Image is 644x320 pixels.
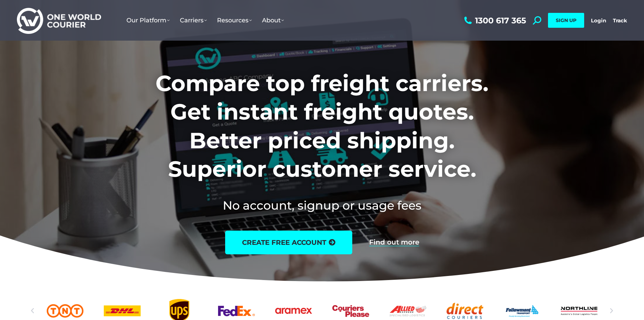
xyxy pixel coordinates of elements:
span: Resources [217,17,252,24]
span: SIGN UP [556,17,576,23]
img: One World Courier [17,7,101,34]
a: Track [613,17,627,24]
h2: No account, signup or usage fees [111,197,533,214]
a: Login [591,17,606,24]
span: Carriers [180,17,207,24]
a: Find out more [369,239,419,246]
a: 1300 617 365 [462,16,526,25]
span: About [262,17,284,24]
a: Carriers [175,10,212,31]
a: SIGN UP [548,13,584,28]
a: create free account [225,231,352,254]
a: Our Platform [121,10,175,31]
a: Resources [212,10,257,31]
a: About [257,10,289,31]
h1: Compare top freight carriers. Get instant freight quotes. Better priced shipping. Superior custom... [111,69,533,184]
span: Our Platform [126,17,170,24]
